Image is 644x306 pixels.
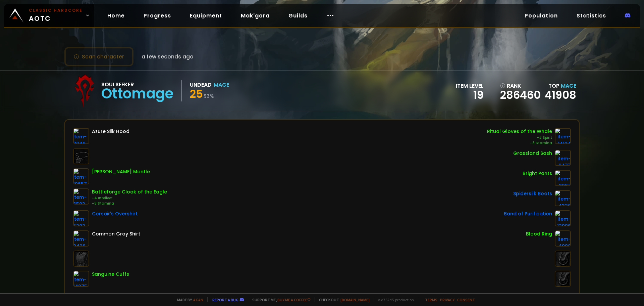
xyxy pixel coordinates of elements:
[214,81,229,89] div: Mage
[457,297,475,302] a: Consent
[212,297,238,302] a: Report a bug
[29,7,83,24] span: AOTC
[101,89,173,99] div: Ottomage
[92,230,140,237] div: Common Gray Shirt
[73,128,89,144] img: item-7048
[277,297,311,302] a: Buy me a coffee
[519,9,563,23] a: Population
[555,128,571,144] img: item-14124
[73,230,89,247] img: item-3428
[190,81,212,89] div: Undead
[340,297,370,302] a: [DOMAIN_NAME]
[73,188,89,205] img: item-6593
[142,52,194,61] span: a few seconds ago
[315,297,370,302] span: Checkout
[526,230,552,237] div: Blood Ring
[73,271,89,287] img: item-14375
[193,297,203,302] a: a fan
[283,9,313,23] a: Guilds
[504,210,552,217] div: Band of Purification
[92,128,129,135] div: Azure Silk Hood
[555,210,571,226] img: item-12996
[545,82,576,90] div: Top
[102,9,130,23] a: Home
[513,190,552,197] div: Spidersilk Boots
[92,195,167,201] div: +4 Intellect
[173,297,203,302] span: Made by
[248,297,311,302] span: Support me,
[561,82,576,90] span: Mage
[92,210,138,217] div: Corsair's Overshirt
[92,188,167,195] div: Battleforge Cloak of the Eagle
[64,47,133,66] button: Scan character
[92,271,129,278] div: Sanguine Cuffs
[101,80,173,89] div: Soulseeker
[184,9,227,23] a: Equipment
[500,82,541,90] div: rank
[204,93,214,99] small: 93 %
[487,135,552,140] div: +2 Spirit
[555,230,571,247] img: item-4998
[555,170,571,186] img: item-3067
[571,9,611,23] a: Statistics
[456,82,484,90] div: item level
[555,150,571,166] img: item-6477
[487,128,552,135] div: Ritual Gloves of the Whale
[374,297,414,302] span: v. d752d5 - production
[73,168,89,184] img: item-10657
[500,90,541,100] a: 286460
[73,210,89,226] img: item-5202
[92,168,150,175] div: [PERSON_NAME] Mantle
[235,9,275,23] a: Mak'gora
[425,297,437,302] a: Terms
[456,90,484,100] div: 19
[190,86,203,101] span: 25
[4,4,94,27] a: Classic HardcoreAOTC
[138,9,176,23] a: Progress
[513,150,552,157] div: Grassland Sash
[555,190,571,206] img: item-4320
[92,201,167,206] div: +3 Stamina
[545,87,576,102] a: 41908
[523,170,552,177] div: Bright Pants
[440,297,454,302] a: Privacy
[29,7,83,13] small: Classic Hardcore
[487,140,552,146] div: +3 Stamina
